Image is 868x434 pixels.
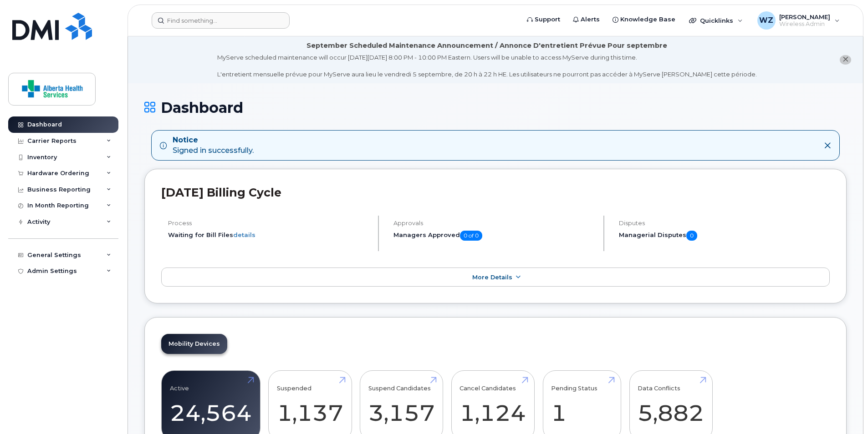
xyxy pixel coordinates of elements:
[393,231,596,241] h5: Managers Approved
[460,231,482,241] span: 0 of 0
[840,55,851,65] button: close notification
[168,220,370,227] h4: Process
[306,41,667,50] div: September Scheduled Maintenance Announcement / Annonce D'entretient Prévue Pour septembre
[686,231,697,241] span: 0
[161,186,830,199] h2: [DATE] Billing Cycle
[393,220,596,227] h4: Approvals
[144,100,847,116] h1: Dashboard
[233,231,255,238] a: details
[217,53,757,79] div: MyServe scheduled maintenance will occur [DATE][DATE] 8:00 PM - 10:00 PM Eastern. Users will be u...
[173,135,254,156] div: Signed in successfully.
[472,274,512,281] span: More Details
[161,334,227,354] a: Mobility Devices
[619,220,830,227] h4: Disputes
[168,231,370,239] li: Waiting for Bill Files
[173,135,254,146] strong: Notice
[619,231,830,241] h5: Managerial Disputes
